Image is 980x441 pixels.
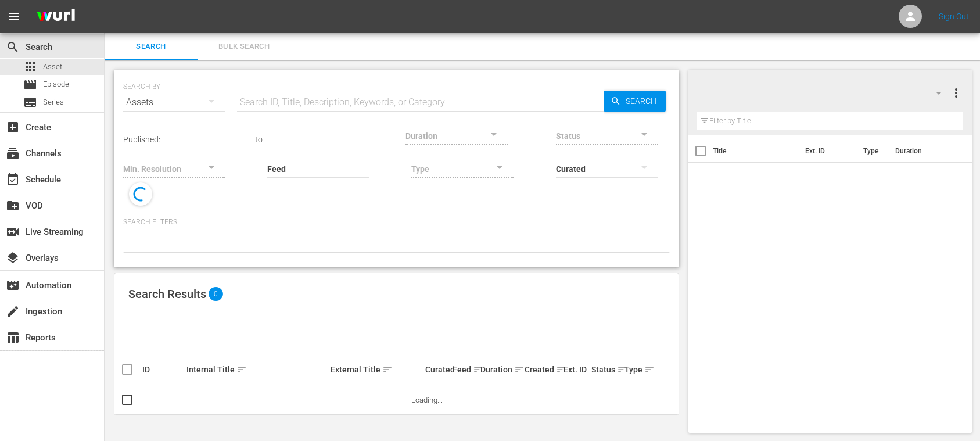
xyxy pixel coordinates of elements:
[6,225,20,239] span: Live Streaming
[798,135,856,167] th: Ext. ID
[112,40,191,53] span: Search
[480,363,521,377] div: Duration
[591,363,621,377] div: Status
[6,173,20,187] span: Schedule
[331,363,421,377] div: External Title
[604,91,666,112] button: Search
[621,91,666,112] span: Search
[525,363,560,377] div: Created
[644,364,655,375] span: sort
[514,364,525,375] span: sort
[7,9,21,23] span: menu
[204,40,283,53] span: Bulk Search
[453,363,477,377] div: Feed
[888,135,958,167] th: Duration
[6,251,20,265] span: Overlays
[473,364,483,375] span: sort
[563,365,588,374] div: Ext. ID
[186,363,327,377] div: Internal Title
[6,146,20,160] span: Channels
[949,79,963,107] button: more_vert
[425,365,450,374] div: Curated
[6,120,20,134] span: Create
[6,304,20,318] span: Ingestion
[556,364,566,375] span: sort
[123,86,225,119] div: Assets
[6,331,20,345] span: Reports
[617,364,627,375] span: sort
[6,40,20,54] span: Search
[255,135,263,144] span: to
[382,364,393,375] span: sort
[6,199,20,213] span: VOD
[939,12,969,21] a: Sign Out
[209,287,223,301] span: 0
[128,287,206,301] span: Search Results
[6,278,20,292] span: Automation
[43,61,62,73] span: Asset
[713,135,799,167] th: Title
[23,95,37,109] span: Series
[142,365,183,374] div: ID
[624,363,643,377] div: Type
[28,3,84,30] img: ans4CAIJ8jUAAAAAAAAAAAAAAAAAAAAAAAAgQb4GAAAAAAAAAAAAAAAAAAAAAAAAJMjXAAAAAAAAAAAAAAAAAAAAAAAAgAT5G...
[123,135,160,144] span: Published:
[411,396,443,404] span: Loading...
[949,86,963,100] span: more_vert
[43,96,64,108] span: Series
[236,364,247,375] span: sort
[123,217,670,227] p: Search Filters:
[23,78,37,92] span: Episode
[23,60,37,74] span: Asset
[856,135,888,167] th: Type
[43,78,69,90] span: Episode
